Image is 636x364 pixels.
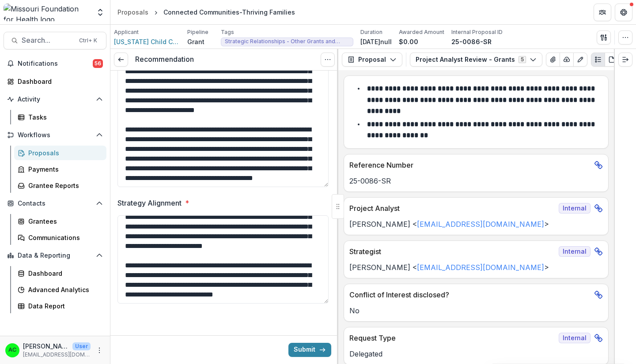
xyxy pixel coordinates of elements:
p: Grant [187,37,204,46]
button: Expand right [618,53,632,67]
p: Reference Number [349,160,591,170]
p: Request Type [349,333,555,343]
span: Search... [22,36,74,45]
a: Proposals [114,6,152,19]
div: Proposals [117,8,148,17]
div: Dashboard [28,269,99,278]
a: Dashboard [14,266,106,281]
p: $0.00 [399,37,418,46]
span: Activity [18,96,92,103]
button: Notifications56 [4,56,106,71]
p: Delegated [349,349,603,359]
p: Project Analyst [349,203,555,214]
a: Advanced Analytics [14,282,106,297]
img: Missouri Foundation for Health logo [4,4,91,21]
a: Dashboard [4,74,106,89]
p: [DATE]null [360,37,392,46]
div: Grantees [28,217,99,226]
p: Awarded Amount [399,28,444,36]
div: Advanced Analytics [28,285,99,294]
p: Strategy Alignment [117,198,182,208]
button: Open entity switcher [94,4,106,21]
div: Payments [28,165,99,174]
a: Communications [14,230,106,245]
span: Internal [559,246,591,257]
p: 25-0086-SR [349,176,603,186]
div: Communications [28,233,99,242]
span: Contacts [18,200,92,207]
button: Plaintext view [591,53,605,67]
p: Tags [221,28,234,36]
button: Partners [594,4,611,21]
p: 25-0086-SR [451,37,492,46]
span: Workflows [18,131,92,139]
div: Grantee Reports [28,181,99,190]
p: Duration [360,28,382,36]
div: Ctrl + K [77,36,99,45]
p: Internal Proposal ID [451,28,503,36]
button: Submit [288,343,331,357]
p: Pipeline [187,28,208,36]
a: Data Report [14,299,106,313]
a: Proposals [14,146,106,160]
button: More [94,345,105,356]
button: Project Analyst Review - Grants5 [410,53,542,67]
p: Strategist [349,246,555,257]
p: No [349,305,603,316]
div: Dashboard [18,77,99,86]
a: [EMAIL_ADDRESS][DOMAIN_NAME] [417,263,544,272]
button: Open Data & Reporting [4,248,106,263]
a: Payments [14,162,106,176]
button: Search... [4,32,106,49]
a: Tasks [14,110,106,124]
div: Data Report [28,301,99,311]
div: Connected Communities-Thriving Families [163,8,295,17]
button: View Attached Files [546,53,560,67]
button: Open Contacts [4,196,106,210]
span: Internal [559,333,591,343]
a: Grantees [14,214,106,229]
a: Grantee Reports [14,178,106,193]
div: Proposals [28,148,99,158]
p: [EMAIL_ADDRESS][DOMAIN_NAME] [23,351,91,359]
button: PDF view [605,53,619,67]
span: Strategic Relationships - Other Grants and Contracts [225,38,349,45]
button: Edit as form [573,53,587,67]
a: [US_STATE] Child Care Association [114,37,180,46]
span: Data & Reporting [18,252,92,259]
p: User [72,342,91,350]
p: [PERSON_NAME] < > [349,262,603,273]
a: [EMAIL_ADDRESS][DOMAIN_NAME] [417,220,544,229]
nav: breadcrumb [114,6,299,19]
div: Tasks [28,113,99,122]
span: 56 [93,59,103,68]
p: [PERSON_NAME] < > [349,219,603,229]
button: Options [321,53,335,67]
button: Open Workflows [4,128,106,142]
button: Get Help [615,4,632,21]
div: Alyssa Curran [8,347,16,353]
button: Proposal [342,53,402,67]
h3: Recommendation [135,55,194,64]
p: [PERSON_NAME] [23,341,69,351]
span: Notifications [18,60,93,68]
button: Open Activity [4,92,106,106]
span: Internal [559,203,591,214]
p: Applicant [114,28,139,36]
p: Conflict of Interest disclosed? [349,289,591,300]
